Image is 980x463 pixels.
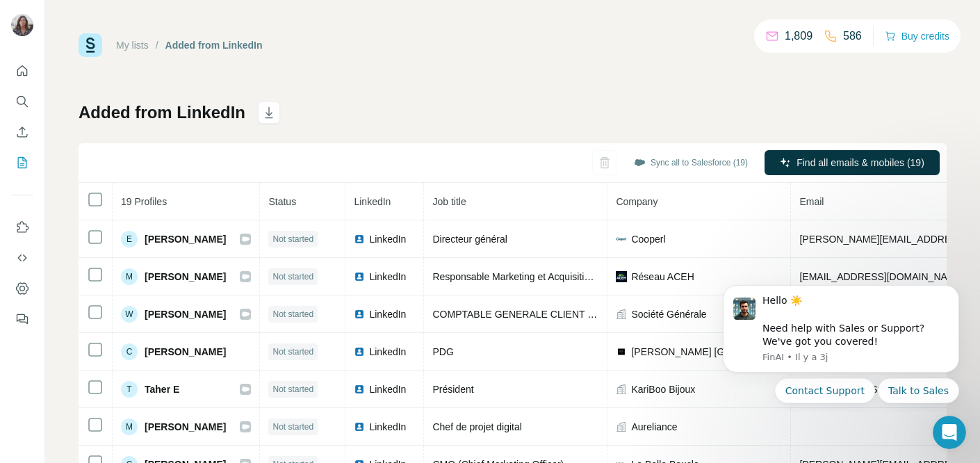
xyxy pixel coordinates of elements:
button: Enrich CSV [11,120,33,145]
span: LinkedIn [369,307,406,321]
img: company-logo [616,234,627,245]
img: LinkedIn logo [354,271,365,282]
a: My lists [116,40,149,51]
div: M [121,268,138,285]
span: Aureliance [631,420,677,434]
div: Added from LinkedIn [165,38,263,52]
iframe: Intercom notifications message [702,273,980,412]
span: [EMAIL_ADDRESS][DOMAIN_NAME] [799,271,964,282]
button: Dashboard [11,276,33,301]
img: LinkedIn logo [354,309,365,320]
img: LinkedIn logo [354,234,365,245]
p: 586 [843,28,862,44]
span: Company [616,196,658,207]
span: Cooperl [631,232,665,246]
button: Search [11,89,33,114]
span: Job title [432,196,466,207]
span: Taher E [145,382,179,396]
span: LinkedIn [369,232,406,246]
button: My lists [11,150,33,175]
button: Use Surfe on LinkedIn [11,215,33,240]
button: Buy credits [885,26,949,46]
button: Sync all to Salesforce (19) [624,152,758,173]
span: Not started [272,308,313,320]
img: LinkedIn logo [354,421,365,432]
span: [PERSON_NAME] [145,232,226,246]
span: [PERSON_NAME] [145,420,226,434]
span: COMPTABLE GENERALE CLIENT FOURNISSEUR [432,309,658,320]
span: Not started [272,270,313,283]
div: M [121,419,138,435]
div: Domaine: [DOMAIN_NAME] [36,36,157,47]
span: Président [432,384,473,395]
button: Quick start [11,58,33,83]
span: LinkedIn [369,382,406,396]
div: Mots-clés [173,82,213,91]
span: [PERSON_NAME] [145,345,226,359]
span: [PERSON_NAME] [GEOGRAPHIC_DATA] [631,345,782,359]
img: company-logo [616,271,627,282]
img: company-logo [616,346,627,357]
span: PDG [432,346,453,357]
img: LinkedIn logo [354,384,365,395]
span: Société Générale [631,307,706,321]
span: Not started [272,233,313,245]
img: website_grey.svg [22,36,33,47]
span: Réseau ACEH [631,270,694,284]
span: 19 Profiles [121,196,167,207]
button: Use Surfe API [11,245,33,270]
button: Feedback [11,307,33,332]
span: Email [799,196,824,207]
span: [PERSON_NAME] [145,270,226,284]
span: Find all emails & mobiles (19) [797,156,924,170]
span: Not started [272,346,313,358]
div: W [121,306,138,323]
h1: Added from LinkedIn [79,101,245,124]
img: LinkedIn logo [354,346,365,357]
span: Chef de projet digital [432,421,521,432]
img: logo_orange.svg [22,22,33,33]
span: LinkedIn [354,196,391,207]
img: Avatar [11,14,33,36]
span: KariBoo Bijoux [631,382,695,396]
button: Find all emails & mobiles (19) [765,150,940,175]
span: LinkedIn [369,345,406,359]
div: v 4.0.25 [39,22,68,33]
div: T [121,381,138,398]
span: [PERSON_NAME] [145,307,226,321]
iframe: Intercom live chat [933,416,966,449]
img: tab_domain_overview_orange.svg [56,81,67,92]
span: Directeur général [432,234,507,245]
span: Not started [272,421,313,433]
span: Responsable Marketing et Acquisition de Leads [432,271,637,282]
span: LinkedIn [369,420,406,434]
li: / [156,38,158,52]
div: C [121,343,138,360]
div: E [121,231,138,247]
p: 1,809 [785,28,812,44]
div: Domaine [72,82,107,91]
img: tab_keywords_by_traffic_grey.svg [158,81,169,92]
span: Not started [272,383,313,396]
img: Surfe Logo [79,33,102,57]
span: LinkedIn [369,270,406,284]
span: Status [268,196,296,207]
